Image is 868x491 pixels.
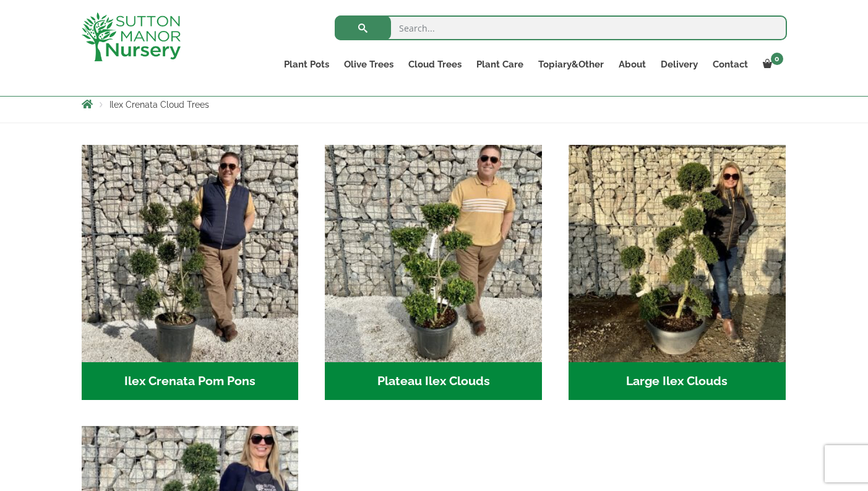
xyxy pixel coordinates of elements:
a: Visit product category Ilex Crenata Pom Pons [82,145,299,400]
nav: Breadcrumbs [82,99,787,109]
a: Plant Care [469,56,531,73]
img: Plateau Ilex Clouds [325,145,542,362]
a: Topiary&Other [531,56,611,73]
a: About [611,56,653,73]
a: Cloud Trees [401,56,469,73]
a: Plant Pots [277,56,337,73]
h2: Large Ilex Clouds [569,362,786,401]
a: Olive Trees [337,56,401,73]
h2: Ilex Crenata Pom Pons [82,362,299,401]
img: logo [82,12,181,61]
input: Search... [335,15,787,40]
img: Ilex Crenata Pom Pons [82,145,299,362]
a: Visit product category Plateau Ilex Clouds [325,145,542,400]
a: Contact [705,56,755,73]
h2: Plateau Ilex Clouds [325,362,542,401]
a: Delivery [653,56,705,73]
span: Ilex Crenata Cloud Trees [110,100,209,110]
a: Visit product category Large Ilex Clouds [569,145,786,400]
img: Large Ilex Clouds [569,145,786,362]
a: 0 [755,56,787,73]
span: 0 [771,53,783,65]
